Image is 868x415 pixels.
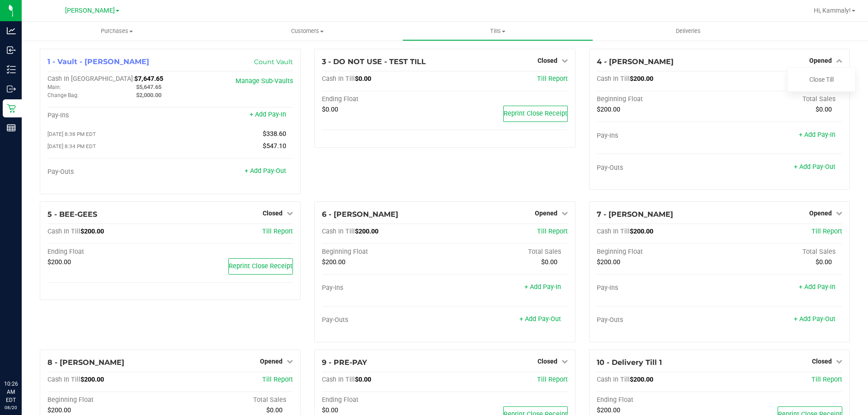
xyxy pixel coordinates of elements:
a: Purchases [22,22,212,41]
span: Opened [260,358,283,365]
div: Pay-Ins [322,284,445,292]
inline-svg: Reports [7,123,16,132]
a: Deliveries [593,22,783,41]
div: Ending Float [322,396,445,404]
span: $0.00 [322,106,338,113]
span: $200.00 [47,258,71,266]
div: Pay-Outs [47,168,170,176]
iframe: Resource center [9,343,36,370]
div: Total Sales [719,95,842,103]
a: Till Report [537,228,568,235]
span: 8 - [PERSON_NAME] [47,358,124,367]
span: Purchases [22,27,212,35]
button: Reprint Close Receipt [503,106,568,122]
div: Pay-Ins [597,132,720,140]
a: Manage Sub-Vaults [236,77,293,85]
span: Cash In Till [322,376,355,383]
span: Cash In Till [597,376,630,383]
span: 6 - [PERSON_NAME] [322,210,398,219]
span: $0.00 [816,106,832,113]
span: $200.00 [80,228,104,235]
inline-svg: Analytics [7,26,16,35]
span: $200.00 [597,406,620,414]
div: Pay-Outs [322,316,445,324]
span: $0.00 [355,376,371,383]
span: Main: [47,84,61,90]
span: $200.00 [80,376,104,383]
span: Cash In [GEOGRAPHIC_DATA]: [47,75,134,83]
span: 4 - [PERSON_NAME] [597,57,674,66]
inline-svg: Inventory [7,65,16,74]
span: Cash In Till [322,75,355,83]
span: 1 - Vault - [PERSON_NAME] [47,57,149,66]
a: Till Report [262,376,293,383]
a: + Add Pay-Out [794,315,835,323]
a: + Add Pay-In [524,283,561,291]
span: $2,000.00 [136,92,161,98]
p: 10:26 AM EDT [4,380,18,404]
span: $338.60 [263,130,286,138]
span: Cash In Till [47,376,80,383]
a: Tills [402,22,593,41]
a: Close Till [809,76,834,83]
button: Reprint Close Receipt [228,258,293,275]
span: Closed [812,358,832,365]
span: Till Report [262,228,293,235]
span: $200.00 [597,106,620,113]
span: $7,647.65 [134,75,163,83]
p: 08/20 [4,404,18,411]
inline-svg: Outbound [7,84,16,93]
a: + Add Pay-Out [245,167,286,175]
div: Total Sales [170,396,293,404]
span: Closed [538,57,557,64]
span: Customers [212,27,402,35]
div: Ending Float [47,248,170,256]
a: Till Report [537,75,568,83]
span: $0.00 [355,75,371,83]
span: $200.00 [630,376,653,383]
div: Beginning Float [322,248,445,256]
span: $200.00 [322,258,345,266]
a: Till Report [811,376,842,383]
a: + Add Pay-In [799,131,835,139]
span: 10 - Delivery Till 1 [597,358,662,367]
span: 5 - BEE-GEES [47,210,97,219]
span: [DATE] 8:34 PM EDT [47,143,96,149]
a: + Add Pay-In [799,283,835,291]
a: + Add Pay-Out [519,315,561,323]
span: 9 - PRE-PAY [322,358,367,367]
span: $200.00 [355,228,378,235]
span: $200.00 [597,258,620,266]
span: Reprint Close Receipt [504,110,567,117]
span: Cash In Till [597,228,630,235]
span: 3 - DO NOT USE - TEST TILL [322,57,426,66]
span: Reprint Close Receipt [229,262,292,270]
span: Change Bag: [47,92,79,98]
span: Closed [538,358,557,365]
span: Opened [809,57,832,64]
a: + Add Pay-In [250,111,286,118]
div: Pay-Ins [47,112,170,120]
span: $200.00 [630,228,653,235]
span: $0.00 [266,406,283,414]
span: Opened [809,210,832,217]
span: $0.00 [816,258,832,266]
inline-svg: Inbound [7,46,16,55]
span: $200.00 [630,75,653,83]
span: 7 - [PERSON_NAME] [597,210,673,219]
div: Ending Float [322,95,445,103]
div: Total Sales [719,248,842,256]
a: Count Vault [254,58,293,66]
span: Tills [403,27,592,35]
span: $5,647.65 [136,84,161,90]
a: Till Report [811,228,842,235]
span: $547.10 [263,142,286,150]
a: Customers [212,22,402,41]
a: Till Report [537,376,568,383]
